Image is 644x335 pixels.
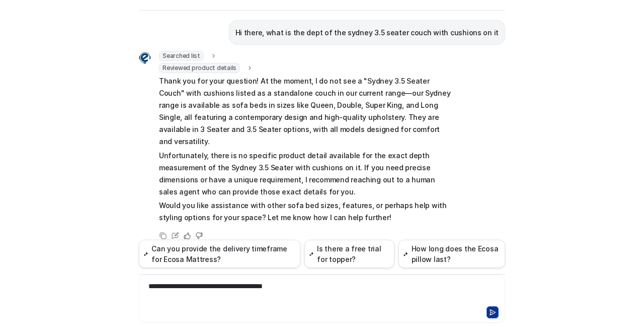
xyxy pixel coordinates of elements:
[159,199,453,224] p: Would you like assistance with other sofa bed sizes, features, or perhaps help with styling optio...
[304,240,394,268] button: Is there a free trial for topper?
[139,240,300,268] button: Can you provide the delivery timeframe for Ecosa Mattress?
[159,63,240,73] span: Reviewed product details
[139,52,151,64] img: Widget
[159,51,204,61] span: Searched list
[159,75,453,148] p: Thank you for your question! At the moment, I do not see a "Sydney 3.5 Seater Couch" with cushion...
[235,27,499,39] p: Hi there, what is the dept of the sydney 3.5 seater couch with cushions on it
[159,150,453,198] p: Unfortunately, there is no specific product detail available for the exact depth measurement of t...
[398,240,505,268] button: How long does the Ecosa pillow last?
